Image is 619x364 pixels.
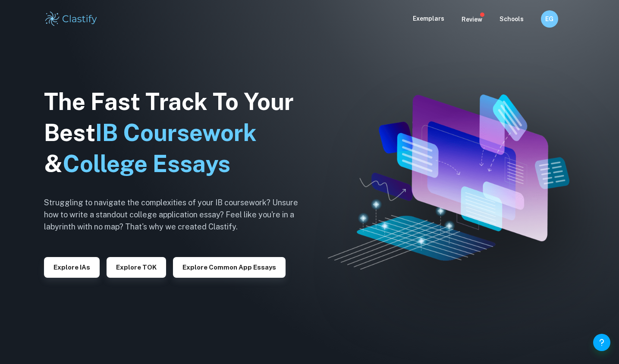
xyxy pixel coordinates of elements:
button: EG [541,10,558,28]
a: Schools [500,16,524,22]
p: Exemplars [413,14,444,23]
h1: The Fast Track To Your Best & [44,86,311,179]
button: Explore TOK [107,257,166,278]
span: College Essays [63,150,230,177]
button: Help and Feedback [593,334,610,351]
a: Explore TOK [107,263,166,271]
img: Clastify hero [328,94,569,269]
button: Explore Common App essays [173,257,286,278]
a: Explore IAs [44,263,100,271]
img: Clastify logo [44,10,99,28]
h6: Struggling to navigate the complexities of your IB coursework? Unsure how to write a standout col... [44,197,311,233]
button: Explore IAs [44,257,100,278]
a: Explore Common App essays [173,263,286,271]
span: IB Coursework [95,119,257,146]
h6: EG [544,14,554,24]
p: Review [462,15,482,24]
